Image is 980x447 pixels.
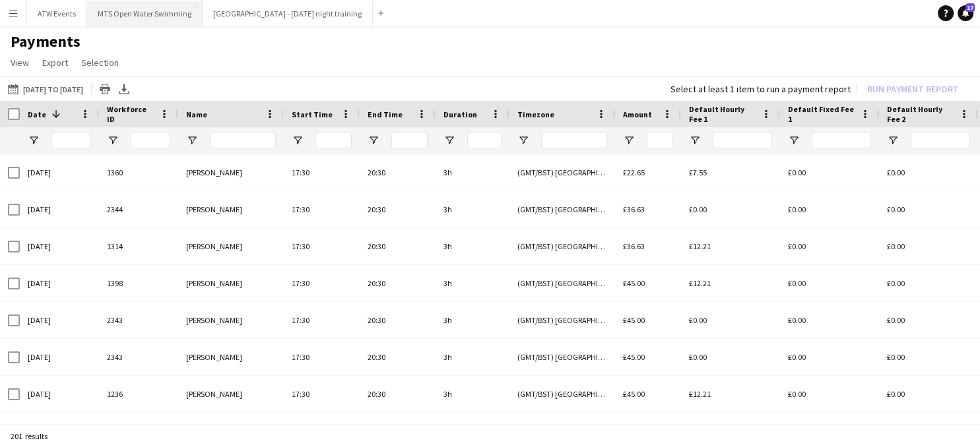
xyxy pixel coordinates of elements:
[99,265,178,301] div: 1398
[107,104,154,124] span: Workforce ID
[99,228,178,264] div: 1314
[203,1,373,26] button: [GEOGRAPHIC_DATA] - [DATE] night training
[186,389,242,399] span: [PERSON_NAME]
[360,228,436,264] div: 20:30
[780,302,879,338] div: £0.00
[681,302,780,338] div: £0.00
[623,241,645,251] span: £36.63
[879,339,978,375] div: £0.00
[42,57,68,69] span: Export
[879,376,978,412] div: £0.00
[368,134,379,146] button: Open Filter Menu
[689,104,756,124] span: Default Hourly Fee 1
[879,265,978,301] div: £0.00
[107,134,119,146] button: Open Filter Menu
[5,81,86,97] button: [DATE] to [DATE]
[509,265,615,301] div: (GMT/BST) [GEOGRAPHIC_DATA]
[210,133,276,148] input: Name Filter Input
[436,265,509,301] div: 3h
[360,376,436,412] div: 20:30
[20,154,99,191] div: [DATE]
[509,191,615,227] div: (GMT/BST) [GEOGRAPHIC_DATA]
[186,204,242,214] span: [PERSON_NAME]
[623,204,645,214] span: £36.63
[20,191,99,227] div: [DATE]
[509,376,615,412] div: (GMT/BST) [GEOGRAPHIC_DATA]
[788,104,855,124] span: Default Fixed Fee 1
[681,191,780,227] div: £0.00
[360,302,436,338] div: 20:30
[788,134,800,146] button: Open Filter Menu
[509,154,615,191] div: (GMT/BST) [GEOGRAPHIC_DATA]
[623,389,645,399] span: £45.00
[958,5,973,21] a: 17
[517,134,529,146] button: Open Filter Menu
[681,228,780,264] div: £12.21
[780,191,879,227] div: £0.00
[81,57,119,69] span: Selection
[20,376,99,412] div: [DATE]
[284,302,360,338] div: 17:30
[284,339,360,375] div: 17:30
[131,133,170,148] input: Workforce ID Filter Input
[436,228,509,264] div: 3h
[186,352,242,362] span: [PERSON_NAME]
[37,54,73,71] a: Export
[509,339,615,375] div: (GMT/BST) [GEOGRAPHIC_DATA]
[879,191,978,227] div: £0.00
[879,154,978,191] div: £0.00
[284,376,360,412] div: 17:30
[689,134,701,146] button: Open Filter Menu
[436,339,509,375] div: 3h
[780,154,879,191] div: £0.00
[186,278,242,288] span: [PERSON_NAME]
[186,167,242,177] span: [PERSON_NAME]
[623,352,645,362] span: £45.00
[541,133,607,148] input: Timezone Filter Input
[87,1,203,26] button: MTS Open Water Swimming
[812,133,871,148] input: Default Fixed Fee 1 Filter Input
[76,54,124,71] a: Selection
[51,133,91,148] input: Date Filter Input
[360,154,436,191] div: 20:30
[99,154,178,191] div: 1360
[20,339,99,375] div: [DATE]
[911,133,970,148] input: Default Hourly Fee 2 Filter Input
[436,376,509,412] div: 3h
[20,228,99,264] div: [DATE]
[780,376,879,412] div: £0.00
[284,228,360,264] div: 17:30
[887,104,954,124] span: Default Hourly Fee 2
[670,83,851,95] div: Select at least 1 item to run a payment report
[27,1,87,26] button: ATW Events
[99,339,178,375] div: 2343
[315,133,352,148] input: Start Time Filter Input
[116,81,132,97] app-action-btn: Export XLSX
[436,154,509,191] div: 3h
[99,376,178,412] div: 1236
[681,339,780,375] div: £0.00
[623,134,635,146] button: Open Filter Menu
[11,57,29,69] span: View
[186,109,207,119] span: Name
[879,302,978,338] div: £0.00
[284,265,360,301] div: 17:30
[292,134,304,146] button: Open Filter Menu
[887,134,899,146] button: Open Filter Menu
[647,133,673,148] input: Amount Filter Input
[509,302,615,338] div: (GMT/BST) [GEOGRAPHIC_DATA]
[780,265,879,301] div: £0.00
[436,302,509,338] div: 3h
[20,265,99,301] div: [DATE]
[28,109,46,119] span: Date
[360,191,436,227] div: 20:30
[509,228,615,264] div: (GMT/BST) [GEOGRAPHIC_DATA]
[391,133,428,148] input: End Time Filter Input
[99,302,178,338] div: 2343
[681,376,780,412] div: £12.21
[360,339,436,375] div: 20:30
[517,109,554,119] span: Timezone
[713,133,772,148] input: Default Hourly Fee 1 Filter Input
[681,265,780,301] div: £12.21
[681,154,780,191] div: £7.55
